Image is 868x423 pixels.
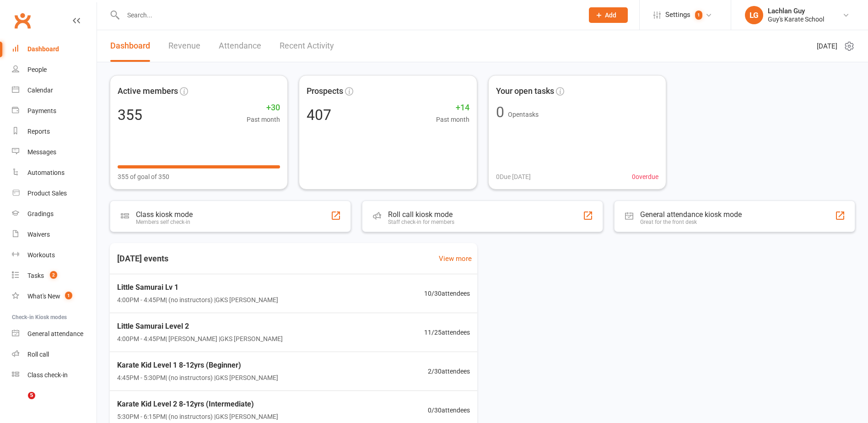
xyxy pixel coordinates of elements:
span: 0 / 30 attendees [428,405,470,415]
div: General attendance kiosk mode [640,210,742,219]
span: Little Samurai Level 2 [117,320,283,332]
span: Active members [118,85,178,98]
div: Guy's Karate School [768,15,824,23]
a: Messages [12,142,97,163]
div: What's New [27,293,60,300]
a: Recent Activity [280,30,334,62]
span: 355 of goal of 350 [118,172,169,182]
div: Payments [27,107,56,114]
div: Members self check-in [136,219,193,225]
div: Reports [27,128,50,135]
input: Search... [120,9,577,22]
div: Class kiosk mode [136,210,193,219]
a: General attendance kiosk mode [12,324,97,344]
a: Dashboard [110,30,150,62]
div: Dashboard [27,45,59,53]
a: Tasks 2 [12,266,97,286]
span: 4:00PM - 4:45PM | [PERSON_NAME] | GKS [PERSON_NAME] [117,334,283,344]
span: 5 [28,392,35,399]
div: Gradings [27,210,54,217]
span: 2 [50,271,57,279]
span: 5:30PM - 6:15PM | (no instructors) | GKS [PERSON_NAME] [117,412,278,422]
span: Open tasks [508,111,539,118]
span: 2 / 30 attendees [428,366,470,376]
span: 0 Due [DATE] [496,172,531,182]
div: Messages [27,148,56,156]
span: +14 [436,101,469,114]
span: 0 overdue [632,172,658,182]
a: Clubworx [11,9,34,32]
div: 0 [496,105,504,119]
div: LG [745,6,763,24]
a: Product Sales [12,183,97,204]
a: Attendance [219,30,261,62]
a: View more [439,253,472,264]
button: Add [589,7,628,23]
span: +30 [247,101,280,114]
div: Roll call [27,351,49,358]
span: 4:45PM - 5:30PM | (no instructors) | GKS [PERSON_NAME] [117,373,278,383]
div: Class check-in [27,371,68,379]
div: 355 [118,108,142,122]
div: Product Sales [27,190,67,197]
a: Workouts [12,245,97,266]
div: Tasks [27,272,44,279]
span: Settings [665,5,690,25]
span: Karate Kid Level 1 8-12yrs (Beginner) [117,359,278,371]
a: Class kiosk mode [12,365,97,385]
a: Automations [12,163,97,183]
span: Karate Kid Level 2 8-12yrs (Intermediate) [117,398,278,410]
span: Past month [436,114,469,125]
h3: [DATE] events [110,250,176,267]
div: Calendar [27,87,53,94]
span: 10 / 30 attendees [424,288,470,298]
span: Add [605,11,616,19]
span: 11 / 25 attendees [424,327,470,337]
div: Workouts [27,251,55,259]
a: Reports [12,121,97,142]
span: Past month [247,114,280,125]
iframe: Intercom live chat [9,392,31,414]
div: Staff check-in for members [388,219,454,225]
span: Little Samurai Lv 1 [117,282,278,293]
a: Revenue [168,30,200,62]
span: Your open tasks [496,85,554,98]
span: Prospects [307,85,343,98]
a: Payments [12,101,97,121]
a: People [12,60,97,80]
a: What's New1 [12,286,97,307]
div: Roll call kiosk mode [388,210,454,219]
a: Roll call [12,344,97,365]
span: 4:00PM - 4:45PM | (no instructors) | GKS [PERSON_NAME] [117,295,278,305]
a: Gradings [12,204,97,224]
div: Automations [27,169,65,176]
div: Waivers [27,231,50,238]
div: 407 [307,108,331,122]
a: Dashboard [12,39,97,60]
div: Great for the front desk [640,219,742,225]
span: 1 [695,11,702,20]
div: People [27,66,47,73]
div: General attendance [27,330,83,337]
span: 1 [65,292,72,299]
div: Lachlan Guy [768,7,824,15]
a: Waivers [12,224,97,245]
span: [DATE] [817,41,837,52]
a: Calendar [12,80,97,101]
